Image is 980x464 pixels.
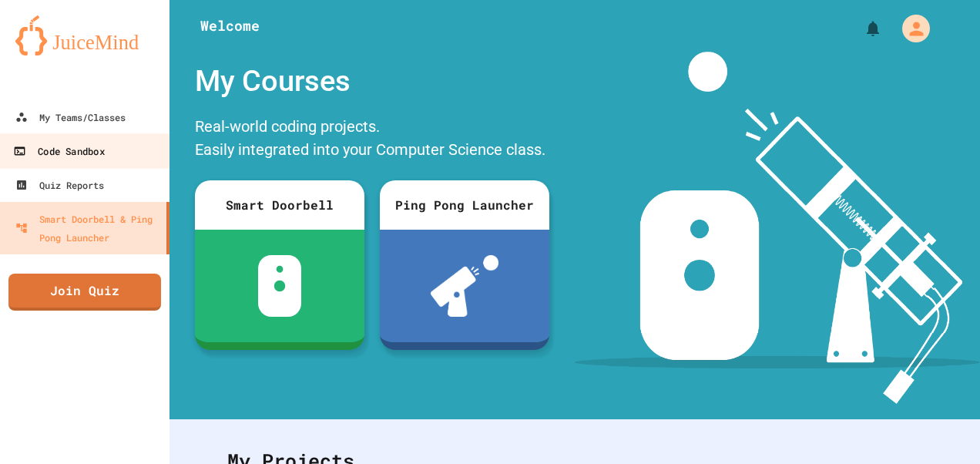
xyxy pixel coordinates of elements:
div: Code Sandbox [13,142,104,161]
a: Join Quiz [8,274,161,311]
div: Real-world coding projects. Easily integrated into your Computer Science class. [187,111,557,169]
div: My Account [886,11,934,46]
img: ppl-with-ball.png [431,255,499,317]
div: Quiz Reports [15,176,104,194]
div: My Courses [187,52,557,111]
img: banner-image-my-projects.png [575,52,980,404]
img: logo-orange.svg [15,15,154,55]
div: Smart Doorbell & Ping Pong Launcher [15,210,160,247]
div: Ping Pong Launcher [380,180,549,230]
div: Smart Doorbell [195,180,364,230]
div: My Teams/Classes [15,108,126,126]
div: My Notifications [835,15,886,42]
img: sdb-white.svg [258,255,302,317]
